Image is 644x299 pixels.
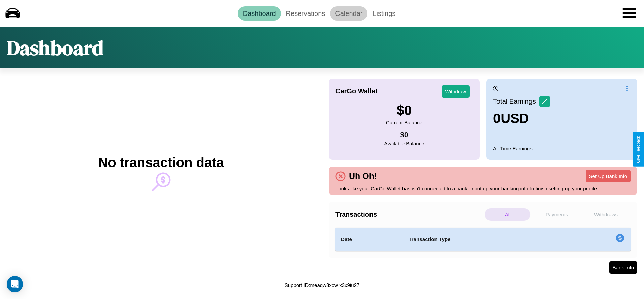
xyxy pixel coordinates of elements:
p: Support ID: meaqw8xowlx3x9iu27 [285,280,360,290]
h1: Dashboard [7,34,103,62]
h2: No transaction data [98,155,224,170]
p: Available Balance [384,139,424,148]
p: Current Balance [386,118,422,127]
button: Bank Info [609,261,637,274]
p: All Time Earnings [493,144,631,153]
h4: Uh Oh! [346,171,380,181]
p: Total Earnings [493,95,539,108]
h4: $ 0 [384,131,424,139]
h3: 0 USD [493,111,550,126]
a: Dashboard [238,6,281,21]
div: Give Feedback [636,136,641,163]
p: Payments [534,208,580,221]
div: Open Intercom Messenger [7,276,23,292]
h4: Transaction Type [409,235,561,243]
table: simple table [335,228,631,251]
a: Reservations [281,6,330,21]
p: Withdraws [583,208,629,221]
h3: $ 0 [386,103,422,118]
button: Set Up Bank Info [586,170,631,182]
p: Looks like your CarGo Wallet has isn't connected to a bank. Input up your banking info to finish ... [335,184,631,193]
a: Listings [367,6,400,21]
h4: CarGo Wallet [335,87,378,95]
h4: Date [341,235,398,243]
p: All [485,208,530,221]
h4: Transactions [335,211,483,218]
a: Calendar [330,6,367,21]
button: Withdraw [442,85,470,98]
